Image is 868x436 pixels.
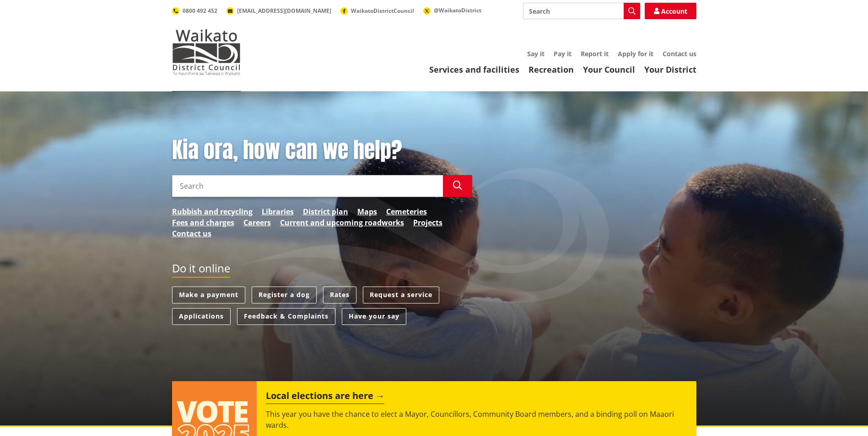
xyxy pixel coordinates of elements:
[172,137,472,164] h1: Kia ora, how can we help?
[363,287,439,303] a: Request a service
[413,217,442,228] a: Projects
[252,287,317,303] a: Register a dog
[645,3,696,19] a: Account
[357,206,377,217] a: Maps
[172,206,253,217] a: Rubbish and recycling
[434,6,481,14] span: @WaikatoDistrict
[429,64,519,75] a: Services and facilities
[644,64,696,75] a: Your District
[340,7,414,15] a: WaikatoDistrictCouncil
[303,206,348,217] a: District plan
[266,409,687,431] p: This year you have the chance to elect a Mayor, Councillors, Community Board members, and a bindi...
[351,7,414,15] span: WaikatoDistrictCouncil
[554,49,571,58] a: Pay it
[581,49,609,58] a: Report it
[172,175,443,197] input: Search input
[527,49,545,58] a: Say it
[172,308,231,325] a: Applications
[183,7,217,15] span: 0800 492 452
[172,262,230,278] h2: Do it online
[262,206,294,217] a: Libraries
[386,206,427,217] a: Cemeteries
[523,3,640,19] input: Search input
[528,64,574,75] a: Recreation
[226,7,331,15] a: [EMAIL_ADDRESS][DOMAIN_NAME]
[172,228,211,239] a: Contact us
[280,217,404,228] a: Current and upcoming roadworks
[172,29,241,75] img: Waikato District Council - Te Kaunihera aa Takiwaa o Waikato
[237,308,335,325] a: Feedback & Complaints
[243,217,271,228] a: Careers
[172,287,245,303] a: Make a payment
[423,6,481,14] a: @WaikatoDistrict
[172,7,217,15] a: 0800 492 452
[323,287,356,303] a: Rates
[618,49,653,58] a: Apply for it
[172,217,234,228] a: Fees and charges
[583,64,635,75] a: Your Council
[663,49,696,58] a: Contact us
[342,308,406,325] a: Have your say
[266,390,384,404] h2: Local elections are here
[237,7,331,15] span: [EMAIL_ADDRESS][DOMAIN_NAME]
